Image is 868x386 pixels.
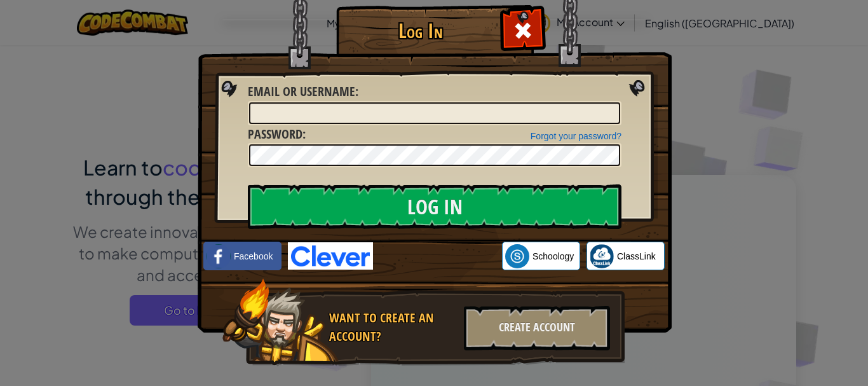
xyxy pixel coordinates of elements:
h1: Log In [339,20,501,42]
img: facebook_small.png [207,244,231,268]
span: Password [248,125,302,142]
span: Facebook [234,250,273,263]
img: schoology.png [505,244,529,268]
iframe: Sign in with Google Button [373,242,502,270]
input: Log In [248,184,621,229]
span: Email or Username [248,83,355,100]
img: classlink-logo-small.png [590,244,614,268]
img: clever-logo-blue.png [288,242,373,270]
a: Forgot your password? [531,131,621,141]
label: : [248,125,306,144]
span: ClassLink [617,250,656,263]
label: : [248,83,358,101]
div: Want to create an account? [329,309,456,345]
div: Create Account [464,306,610,350]
span: Schoology [532,250,574,263]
